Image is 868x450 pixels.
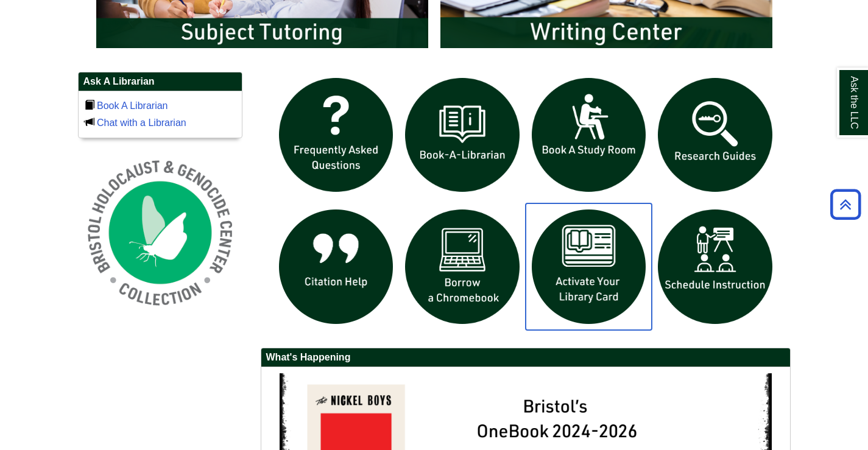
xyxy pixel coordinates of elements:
img: book a study room icon links to book a study room web page [526,72,652,199]
h2: What's Happening [261,348,790,367]
a: Book A Librarian [97,100,168,111]
a: Back to Top [826,196,865,213]
img: Borrow a chromebook icon links to the borrow a chromebook web page [399,203,526,330]
img: citation help icon links to citation help guide page [273,203,400,330]
img: Research Guides icon links to research guides web page [652,72,778,199]
div: slideshow [273,72,778,336]
h2: Ask A Librarian [79,72,242,91]
img: activate Library Card icon links to form to activate student ID into library card [526,203,652,330]
img: Book a Librarian icon links to book a librarian web page [399,72,526,199]
a: Chat with a Librarian [97,118,186,128]
img: frequently asked questions [273,72,400,199]
img: Holocaust and Genocide Collection [78,150,242,315]
img: For faculty. Schedule Library Instruction icon links to form. [652,203,778,330]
